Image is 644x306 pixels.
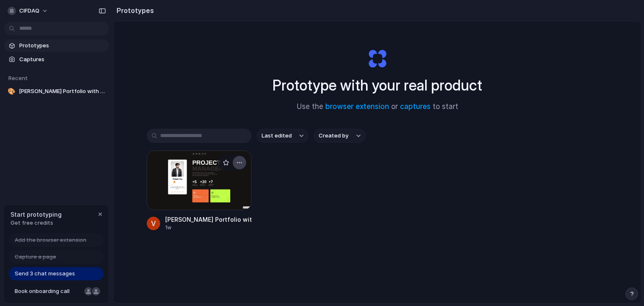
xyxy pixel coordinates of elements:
span: [PERSON_NAME] Portfolio with Gallery Header [19,87,106,96]
button: CIFDAQ [4,4,52,18]
span: Get free credits [10,219,62,227]
a: Vedant Jha Portfolio with Gallery Header[PERSON_NAME] Portfolio with Gallery Header1w [147,150,252,231]
h1: Prototype with your real product [273,74,482,96]
a: browser extension [325,102,389,111]
span: Created by [319,132,348,140]
a: Prototypes [4,39,109,52]
span: Use the or to start [297,101,458,112]
span: Captures [19,55,106,64]
span: CIFDAQ [19,7,39,15]
a: Book onboarding call [9,285,104,298]
span: Recent [8,75,28,81]
div: Christian Iacullo [91,286,101,296]
div: Nicole Kubica [83,286,93,296]
h2: Prototypes [113,5,154,16]
button: Created by [314,129,366,143]
div: 🎨 [8,87,16,96]
div: 1w [165,224,252,231]
a: Captures [4,53,109,66]
span: Capture a page [15,253,56,261]
div: [PERSON_NAME] Portfolio with Gallery Header [165,215,252,224]
a: captures [400,102,431,111]
span: Start prototyping [10,210,62,219]
span: Book onboarding call [15,287,81,296]
a: 🎨[PERSON_NAME] Portfolio with Gallery Header [4,85,109,98]
span: Last edited [262,132,292,140]
span: Send 3 chat messages [15,270,75,278]
span: Prototypes [19,41,106,50]
button: Last edited [257,129,309,143]
span: Add the browser extension [15,236,86,244]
